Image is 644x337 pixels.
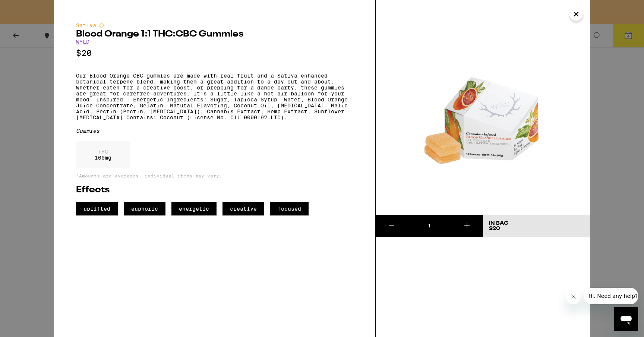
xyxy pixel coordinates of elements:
[569,7,583,21] button: Close
[489,221,508,226] div: In Bag
[566,289,581,304] iframe: Close message
[584,288,638,304] iframe: Message from company
[76,128,353,134] div: Gummies
[76,202,118,215] span: uplifted
[76,39,89,45] a: WYLD
[99,22,105,28] img: sativaColor.svg
[489,226,500,231] span: $20
[614,307,638,331] iframe: Button to launch messaging window
[76,141,130,168] div: 100 mg
[408,222,451,230] div: 1
[483,215,590,237] button: In Bag$20
[76,173,353,178] p: *Amounts are averages, individual items may vary.
[76,73,353,120] p: Our Blood Orange CBC gummies are made with real fruit and a Sativa enhanced botanical terpene ble...
[270,202,309,215] span: focused
[76,48,353,58] p: $20
[76,22,353,28] div: Sativa
[171,202,217,215] span: energetic
[95,149,111,155] p: THC
[76,186,353,195] h2: Effects
[76,30,353,39] h2: Blood Orange 1:1 THC:CBC Gummies
[124,202,165,215] span: euphoric
[222,202,264,215] span: creative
